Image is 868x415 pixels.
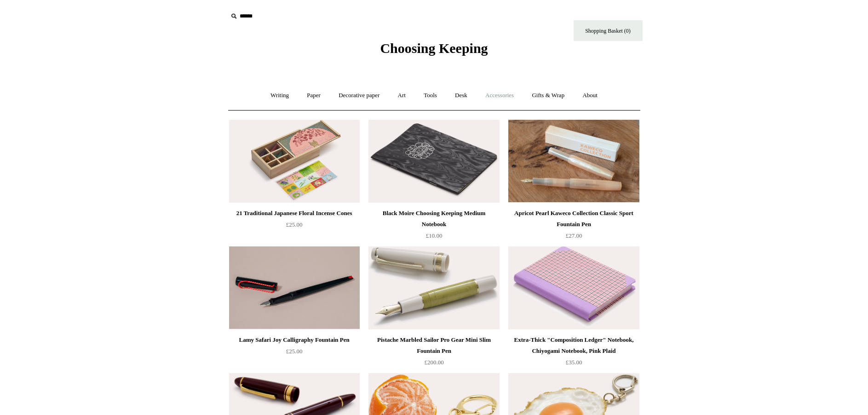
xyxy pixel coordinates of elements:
a: Black Moire Choosing Keeping Medium Notebook £10.00 [368,208,499,245]
a: Art [390,83,414,108]
div: Lamy Safari Joy Calligraphy Fountain Pen [231,334,357,345]
img: Black Moire Choosing Keeping Medium Notebook [368,120,499,203]
a: Shopping Basket (0) [574,20,643,41]
a: Apricot Pearl Kaweco Collection Classic Sport Fountain Pen £27.00 [508,208,639,245]
a: Extra-Thick "Composition Ledger" Notebook, Chiyogami Notebook, Pink Plaid £35.00 [508,334,639,372]
span: £25.00 [286,221,303,228]
a: Pistache Marbled Sailor Pro Gear Mini Slim Fountain Pen £200.00 [368,334,499,372]
span: Choosing Keeping [380,41,488,56]
a: Desk [447,83,476,108]
a: Lamy Safari Joy Calligraphy Fountain Pen Lamy Safari Joy Calligraphy Fountain Pen [229,246,360,329]
a: Pistache Marbled Sailor Pro Gear Mini Slim Fountain Pen Pistache Marbled Sailor Pro Gear Mini Sli... [368,246,499,329]
a: Paper [299,83,329,108]
a: Apricot Pearl Kaweco Collection Classic Sport Fountain Pen Apricot Pearl Kaweco Collection Classi... [508,120,639,203]
span: £27.00 [566,232,582,239]
img: 21 Traditional Japanese Floral Incense Cones [229,120,360,203]
a: Tools [415,83,445,108]
span: £200.00 [424,359,443,366]
a: Extra-Thick "Composition Ledger" Notebook, Chiyogami Notebook, Pink Plaid Extra-Thick "Compositio... [508,246,639,329]
span: £25.00 [286,348,303,355]
div: Black Moire Choosing Keeping Medium Notebook [371,208,497,230]
img: Pistache Marbled Sailor Pro Gear Mini Slim Fountain Pen [368,246,499,329]
div: Apricot Pearl Kaweco Collection Classic Sport Fountain Pen [511,208,637,230]
a: 21 Traditional Japanese Floral Incense Cones £25.00 [229,208,360,245]
span: £35.00 [566,359,582,366]
a: Black Moire Choosing Keeping Medium Notebook Black Moire Choosing Keeping Medium Notebook [368,120,499,203]
a: Accessories [477,83,522,108]
a: Decorative paper [330,83,388,108]
div: Pistache Marbled Sailor Pro Gear Mini Slim Fountain Pen [371,334,497,357]
img: Lamy Safari Joy Calligraphy Fountain Pen [229,246,360,329]
img: Apricot Pearl Kaweco Collection Classic Sport Fountain Pen [508,120,639,203]
a: Writing [262,83,297,108]
span: £10.00 [426,232,443,239]
img: Extra-Thick "Composition Ledger" Notebook, Chiyogami Notebook, Pink Plaid [508,246,639,329]
a: Choosing Keeping [380,48,488,54]
a: About [574,83,606,108]
a: 21 Traditional Japanese Floral Incense Cones 21 Traditional Japanese Floral Incense Cones [229,120,360,203]
a: Gifts & Wrap [523,83,573,108]
div: Extra-Thick "Composition Ledger" Notebook, Chiyogami Notebook, Pink Plaid [511,334,637,357]
a: Lamy Safari Joy Calligraphy Fountain Pen £25.00 [229,334,360,372]
div: 21 Traditional Japanese Floral Incense Cones [231,208,357,219]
